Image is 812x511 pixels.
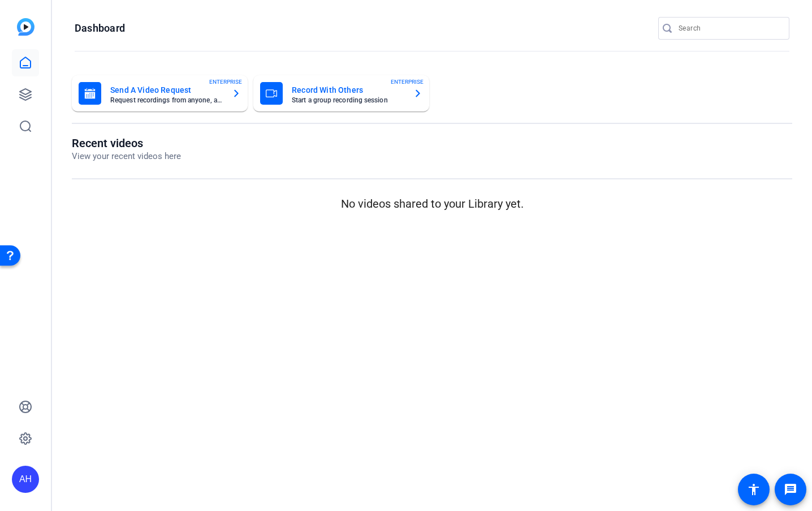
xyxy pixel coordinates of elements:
[17,18,34,36] img: blue-gradient.svg
[391,78,424,86] span: ENTERPRISE
[72,150,181,163] p: View your recent videos here
[292,83,404,97] mat-card-title: Record With Others
[679,22,780,35] input: Search
[72,195,792,212] p: No videos shared to your Library yet.
[209,78,242,86] span: ENTERPRISE
[253,75,429,111] button: Record With OthersStart a group recording sessionENTERPRISE
[75,22,125,35] h1: Dashboard
[12,466,39,493] div: AH
[72,136,181,150] h1: Recent videos
[292,97,404,104] mat-card-subtitle: Start a group recording session
[110,97,223,104] mat-card-subtitle: Request recordings from anyone, anywhere
[72,75,248,111] button: Send A Video RequestRequest recordings from anyone, anywhereENTERPRISE
[784,483,797,496] mat-icon: message
[110,83,223,97] mat-card-title: Send A Video Request
[747,483,761,496] mat-icon: accessibility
